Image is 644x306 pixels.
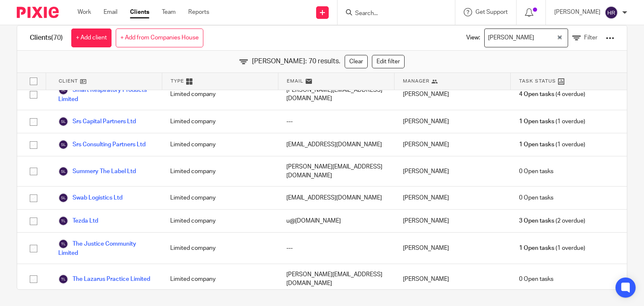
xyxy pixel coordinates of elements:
[519,275,553,283] span: 0 Open tasks
[58,140,68,150] img: svg%3E
[278,210,394,232] div: u@[DOMAIN_NAME]
[162,133,278,156] div: Limited company
[345,55,368,68] a: Clear
[354,10,430,18] input: Search
[17,7,59,18] img: Pixie
[252,57,340,66] span: [PERSON_NAME]: 70 results.
[395,156,511,186] div: [PERSON_NAME]
[519,117,585,126] span: (1 overdue)
[278,233,394,264] div: ---
[519,78,556,85] span: Task Status
[58,239,68,249] img: svg%3E
[287,78,304,85] span: Email
[395,133,511,156] div: [PERSON_NAME]
[519,90,554,99] span: 4 Open tasks
[605,6,618,19] img: svg%3E
[395,79,511,110] div: [PERSON_NAME]
[58,85,153,104] a: Smart Respiratory Products Limited
[537,31,556,45] input: Search for option
[58,274,150,284] a: The Lazarus Practice Limited
[519,140,554,149] span: 1 Open tasks
[162,8,176,16] a: Team
[71,29,112,47] a: + Add client
[519,117,554,126] span: 1 Open tasks
[78,8,91,16] a: Work
[162,79,278,110] div: Limited company
[558,35,562,41] button: Clear Selected
[59,78,78,85] span: Client
[58,85,68,95] img: svg%3E
[162,110,278,133] div: Limited company
[162,210,278,232] div: Limited company
[519,217,585,225] span: (2 overdue)
[395,233,511,264] div: [PERSON_NAME]
[162,264,278,294] div: Limited company
[519,194,553,202] span: 0 Open tasks
[278,264,394,294] div: [PERSON_NAME][EMAIL_ADDRESS][DOMAIN_NAME]
[58,193,68,203] img: svg%3E
[104,8,117,16] a: Email
[58,140,145,150] a: Srs Consulting Partners Ltd
[171,78,184,85] span: Type
[58,216,98,226] a: Tezda Ltd
[519,217,554,225] span: 3 Open tasks
[372,55,405,68] a: Edit filter
[519,167,553,176] span: 0 Open tasks
[116,29,203,47] a: + Add from Companies House
[519,244,585,252] span: (1 overdue)
[130,8,149,16] a: Clients
[519,244,554,252] span: 1 Open tasks
[278,79,394,110] div: [PERSON_NAME][EMAIL_ADDRESS][DOMAIN_NAME]
[278,187,394,209] div: [EMAIL_ADDRESS][DOMAIN_NAME]
[395,110,511,133] div: [PERSON_NAME]
[58,274,68,284] img: svg%3E
[278,133,394,156] div: [EMAIL_ADDRESS][DOMAIN_NAME]
[584,35,597,41] span: Filter
[51,34,63,41] span: (70)
[58,239,153,257] a: The Justice Community Limited
[519,140,585,149] span: (1 overdue)
[395,187,511,209] div: [PERSON_NAME]
[278,110,394,133] div: ---
[58,193,122,203] a: Swab Logistics Ltd
[395,264,511,294] div: [PERSON_NAME]
[58,117,136,127] a: Srs Capital Partners Ltd
[58,166,136,176] a: Summery The Label Ltd
[475,9,508,15] span: Get Support
[278,156,394,186] div: [PERSON_NAME][EMAIL_ADDRESS][DOMAIN_NAME]
[454,26,614,50] div: View:
[162,233,278,264] div: Limited company
[484,29,568,47] div: Search for option
[403,78,429,85] span: Manager
[162,156,278,186] div: Limited company
[58,216,68,226] img: svg%3E
[554,8,600,16] p: [PERSON_NAME]
[162,187,278,209] div: Limited company
[395,210,511,232] div: [PERSON_NAME]
[58,166,68,176] img: svg%3E
[58,117,68,127] img: svg%3E
[188,8,209,16] a: Reports
[519,90,585,99] span: (4 overdue)
[30,34,63,42] h1: Clients
[26,73,42,89] input: Select all
[486,31,536,45] span: [PERSON_NAME]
